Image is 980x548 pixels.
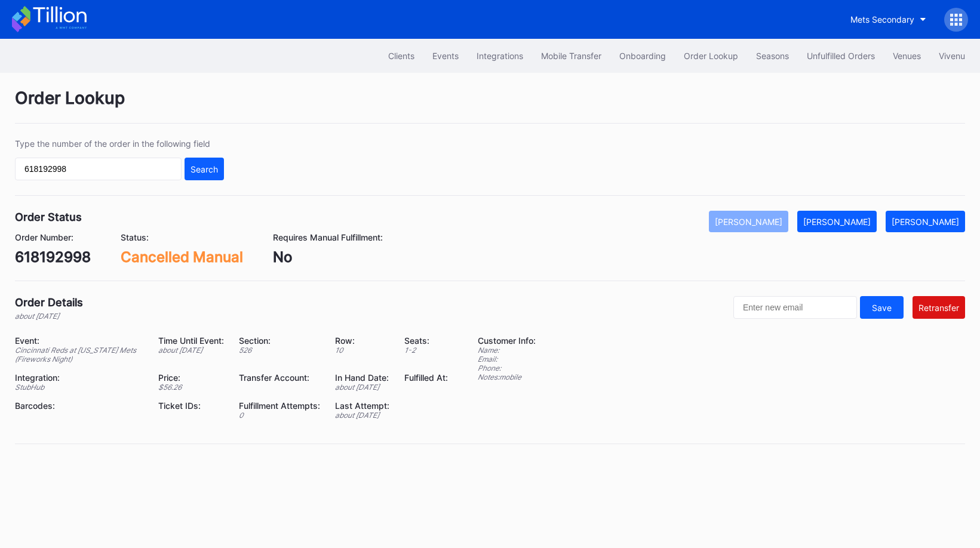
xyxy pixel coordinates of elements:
[388,51,414,61] div: Clients
[715,217,782,227] div: [PERSON_NAME]
[15,88,965,124] div: Order Lookup
[191,164,218,174] div: Search
[335,411,389,420] div: about [DATE]
[121,232,243,242] div: Status:
[404,346,448,355] div: 1 - 2
[15,211,82,223] div: Order Status
[15,248,91,266] div: 618192998
[797,211,877,232] button: [PERSON_NAME]
[158,372,224,383] div: Price:
[939,51,965,61] div: Vivenu
[15,372,143,383] div: Integration:
[918,303,959,313] div: Retransfer
[273,232,383,242] div: Requires Manual Fulfillment:
[892,217,959,227] div: [PERSON_NAME]
[478,372,536,381] div: Notes: mobile
[15,232,91,242] div: Order Number:
[841,8,935,30] button: Mets Secondary
[239,411,320,420] div: 0
[239,335,320,346] div: Section:
[913,296,965,319] button: Retransfer
[158,401,224,411] div: Ticket IDs:
[930,45,974,67] button: Vivenu
[15,383,143,392] div: StubHub
[239,372,320,383] div: Transfer Account:
[15,401,143,411] div: Barcodes:
[15,335,143,346] div: Event:
[158,335,224,346] div: Time Until Event:
[541,51,601,61] div: Mobile Transfer
[273,248,383,266] div: No
[335,372,389,383] div: In Hand Date:
[850,14,914,24] div: Mets Secondary
[807,51,875,61] div: Unfulfilled Orders
[478,355,536,364] div: Email:
[158,383,224,392] div: $ 56.26
[121,248,243,266] div: Cancelled Manual
[379,45,423,67] button: Clients
[478,335,536,346] div: Customer Info:
[733,296,857,319] input: Enter new email
[478,364,536,372] div: Phone:
[610,45,675,67] button: Onboarding
[404,372,448,383] div: Fulfilled At:
[185,158,224,180] button: Search
[884,45,930,67] button: Venues
[803,217,871,227] div: [PERSON_NAME]
[478,346,536,355] div: Name:
[15,158,182,180] input: GT59662
[675,45,747,67] button: Order Lookup
[747,45,798,67] button: Seasons
[15,346,143,364] div: Cincinnati Reds at [US_STATE] Mets (Fireworks Night)
[335,335,389,346] div: Row:
[468,45,532,67] button: Integrations
[684,51,738,61] div: Order Lookup
[239,401,320,411] div: Fulfillment Attempts:
[756,51,789,61] div: Seasons
[477,51,523,61] div: Integrations
[15,296,83,309] div: Order Details
[619,51,666,61] div: Onboarding
[335,346,389,355] div: 10
[860,296,904,319] button: Save
[432,51,459,61] div: Events
[709,211,788,232] button: [PERSON_NAME]
[335,401,389,411] div: Last Attempt:
[423,45,468,67] button: Events
[404,335,448,346] div: Seats:
[239,346,320,355] div: 526
[15,312,83,321] div: about [DATE]
[886,211,965,232] button: [PERSON_NAME]
[798,45,884,67] button: Unfulfilled Orders
[15,138,224,149] div: Type the number of the order in the following field
[532,45,610,67] button: Mobile Transfer
[893,51,921,61] div: Venues
[335,383,389,392] div: about [DATE]
[872,303,892,313] div: Save
[158,346,224,355] div: about [DATE]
